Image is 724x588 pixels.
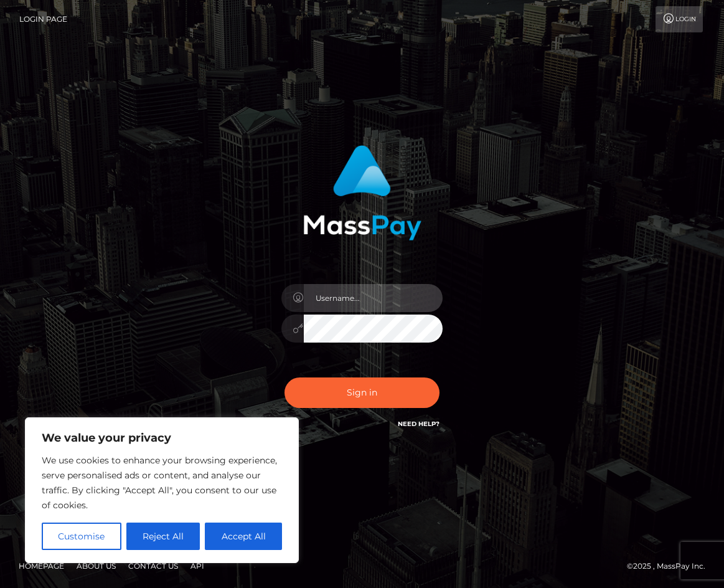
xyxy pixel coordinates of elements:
input: Username... [304,284,443,312]
a: API [186,556,209,576]
div: We value your privacy [25,417,299,563]
a: Login [656,6,703,32]
a: Homepage [14,556,69,576]
button: Reject All [126,523,200,550]
a: Login Page [19,6,67,32]
a: About Us [72,556,121,576]
div: © 2025 , MassPay Inc. [627,559,715,573]
button: Sign in [284,377,440,408]
button: Accept All [205,523,282,550]
button: Customise [42,523,121,550]
p: We use cookies to enhance your browsing experience, serve personalised ads or content, and analys... [42,453,282,513]
p: We value your privacy [42,430,282,445]
a: Need Help? [398,420,440,428]
a: Contact Us [123,556,183,576]
img: MassPay Login [303,145,421,240]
